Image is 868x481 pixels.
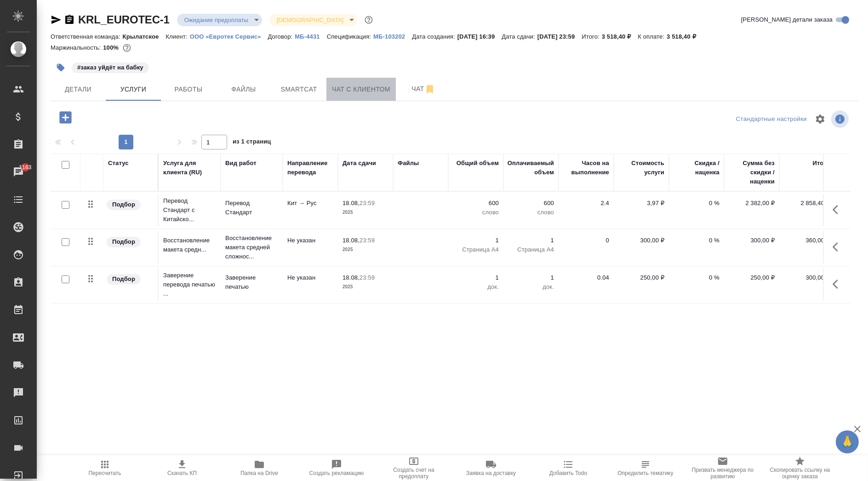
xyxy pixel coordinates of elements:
div: Файлы [398,159,419,168]
div: Часов на выполнение [563,159,609,177]
p: 2025 [343,208,388,217]
div: Итого [813,159,830,168]
button: [DEMOGRAPHIC_DATA] [274,16,346,24]
p: МБ-4431 [295,33,326,40]
p: Подбор [112,200,135,209]
p: слово [453,208,499,217]
p: Страница А4 [508,245,554,254]
p: Спецификация: [327,33,373,40]
p: 18.08, [343,200,360,206]
p: 3 518,40 ₽ [602,33,638,40]
p: 23:59 [360,200,375,206]
span: из 1 страниц [233,136,271,149]
p: Перевод Стандарт [225,199,278,217]
p: 250,00 ₽ [618,273,664,282]
div: Сумма без скидки / наценки [729,159,775,186]
p: 18.08, [343,237,360,244]
button: Доп статусы указывают на важность/срочность заказа [363,14,375,26]
p: 2 382,00 ₽ [729,199,775,208]
p: [DATE] 16:39 [457,33,502,40]
p: 2 858,40 ₽ [784,199,830,208]
p: Не указан [287,273,333,282]
p: слово [508,208,554,217]
p: 100% [103,44,121,51]
div: Стоимость услуги [618,159,664,177]
p: МБ-103202 [373,33,412,40]
p: ООО «Евротек Сервис» [190,33,268,40]
p: 300,00 ₽ [729,236,775,245]
div: Скидка / наценка [674,159,720,177]
p: 600 [508,199,554,208]
p: 1 [453,236,499,245]
span: Чат с клиентом [332,84,390,95]
button: 0.00 RUB; [121,42,133,54]
span: 🙏 [839,432,855,452]
p: 2025 [343,282,388,292]
span: Файлы [222,84,266,95]
a: KRL_EUROTEC-1 [78,13,170,26]
button: Показать кнопки [827,236,849,258]
p: 2025 [343,245,388,254]
p: Договор: [268,33,295,40]
p: 1 [453,273,499,282]
button: Показать кнопки [827,273,849,295]
span: Настроить таблицу [809,108,831,130]
td: 0 [559,231,614,263]
p: Заверение перевода печатью ... [163,271,216,298]
a: 1163 [2,160,34,183]
p: Итого: [582,33,601,40]
div: Ожидание предоплаты [269,14,357,26]
span: Услуги [111,84,155,95]
p: 250,00 ₽ [729,273,775,282]
span: Чат [401,83,445,95]
p: Подбор [112,275,135,284]
button: 🙏 [836,430,859,453]
div: Направление перевода [287,159,333,177]
p: Заверение печатью [225,273,278,292]
a: ООО «Евротек Сервис» [190,32,268,40]
div: Общий объем [457,159,499,168]
button: Ожидание предоплаты [182,16,251,24]
p: 300,00 ₽ [618,236,664,245]
p: 1 [508,236,554,245]
span: Детали [56,84,100,95]
span: [PERSON_NAME] детали заказа [741,15,833,24]
button: Скопировать ссылку [64,14,75,25]
td: 2.4 [559,194,614,226]
p: Ответственная команда: [51,33,123,40]
p: Дата сдачи: [502,33,537,40]
p: Маржинальность: [51,44,103,51]
button: Показать кнопки [827,199,849,221]
button: Скопировать ссылку для ЯМессенджера [51,14,62,25]
p: 0 % [674,236,720,245]
button: Добавить услугу [53,108,78,127]
div: Услуга для клиента (RU) [163,159,216,177]
p: 300,00 ₽ [784,273,830,282]
p: Крылатское [123,33,166,40]
p: 600 [453,199,499,208]
a: МБ-103202 [373,32,412,40]
p: 23:59 [360,237,375,244]
span: Посмотреть информацию [831,110,851,128]
p: Подбор [112,237,135,246]
p: док. [508,282,554,292]
p: Перевод Стандарт с Китайско... [163,196,216,224]
p: К оплате: [638,33,667,40]
p: 360,00 ₽ [784,236,830,245]
svg: Отписаться [424,84,435,95]
p: 0 % [674,199,720,208]
span: Smartcat [277,84,321,95]
p: Восстановление макета средней сложнос... [225,234,278,261]
div: Вид работ [225,159,257,168]
div: Ожидание предоплаты [177,14,262,26]
div: Дата сдачи [343,159,376,168]
span: заказ уйдёт на бабку [71,63,150,71]
span: 1163 [13,163,37,172]
p: Кит → Рус [287,199,333,208]
p: Дата создания: [412,33,457,40]
p: [DATE] 23:59 [537,33,582,40]
div: Статус [108,159,129,168]
p: 3,97 ₽ [618,199,664,208]
div: Оплачиваемый объем [508,159,554,177]
p: Не указан [287,236,333,245]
